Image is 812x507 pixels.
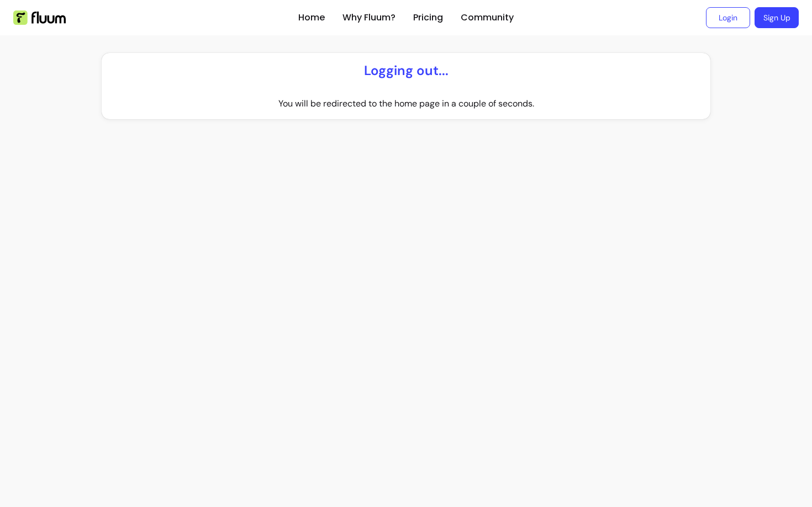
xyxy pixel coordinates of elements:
p: You will be redirected to the home page in a couple of seconds. [278,97,534,110]
a: Sign Up [755,7,799,28]
p: Logging out... [364,62,449,79]
a: Login [706,7,750,28]
a: Community [461,11,514,24]
a: Home [298,11,325,24]
a: Why Fluum? [342,11,396,24]
img: Fluum Logo [13,10,66,25]
a: Pricing [413,11,443,24]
